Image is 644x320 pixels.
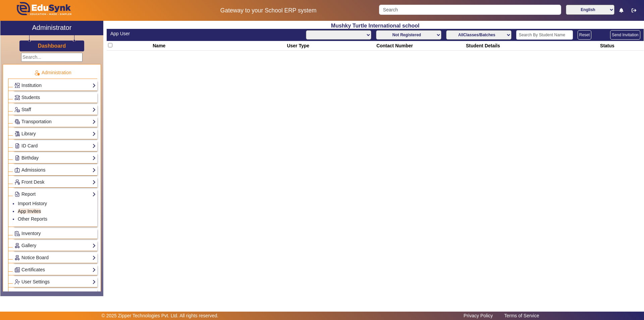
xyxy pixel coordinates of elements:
[578,30,591,40] button: Reset
[38,42,66,49] a: Dashboard
[501,311,542,320] a: Terms of Service
[38,43,66,49] h3: Dashboard
[21,95,40,100] span: Students
[0,21,103,35] a: Administrator
[14,94,96,101] a: Students
[102,312,219,319] p: © 2025 Zipper Technologies Pvt. Ltd. All rights reserved.
[465,41,599,51] th: Student Details
[375,41,465,51] th: Contact Number
[18,209,41,214] a: App Invites
[15,231,20,236] img: Inventory.png
[516,30,573,40] input: Search By Student Name
[286,41,375,51] th: User Type
[110,30,372,37] div: App User
[21,53,83,62] input: Search...
[18,216,47,222] a: Other Reports
[599,41,644,51] th: Status
[32,24,72,32] h2: Administrator
[152,41,286,51] th: Name
[460,311,496,320] a: Privacy Policy
[610,30,640,40] button: Send Invitation
[165,7,372,14] h5: Gateway to your School ERP system
[34,70,40,76] img: Administration.png
[18,201,47,206] a: Import History
[15,95,20,100] img: Students.png
[8,69,97,76] p: Administration
[14,230,96,237] a: Inventory
[107,22,644,29] h2: Mushky Turtle International school
[21,231,41,236] span: Inventory
[379,5,561,15] input: Search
